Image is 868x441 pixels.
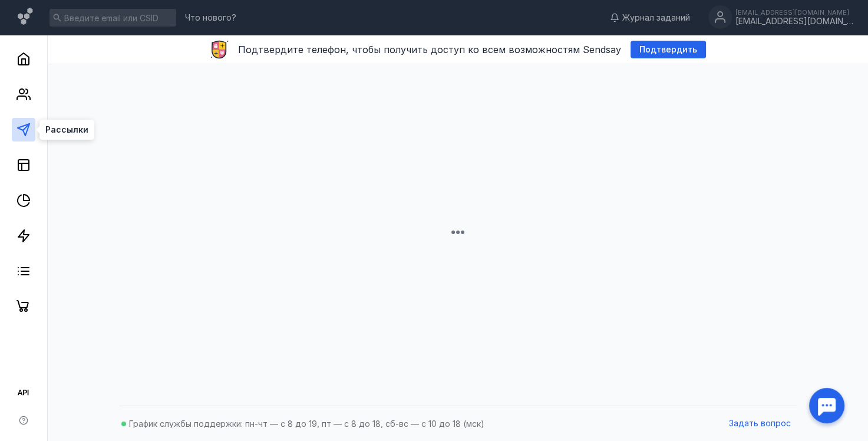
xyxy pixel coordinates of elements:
span: Рассылки [45,126,88,134]
a: Что нового? [179,14,242,22]
span: Задать вопрос [729,419,791,429]
input: Введите email или CSID [49,9,176,27]
a: Журнал заданий [604,12,696,24]
span: Подтвердить [639,45,697,55]
div: [EMAIL_ADDRESS][DOMAIN_NAME] [735,17,853,27]
span: Подтвердите телефон, чтобы получить доступ ко всем возможностям Sendsay [238,44,621,55]
span: Что нового? [185,14,236,22]
span: График службы поддержки: пн-чт — с 8 до 19, пт — с 8 до 18, сб-вс — с 10 до 18 (мск) [129,419,484,429]
div: [EMAIL_ADDRESS][DOMAIN_NAME] [735,9,853,16]
button: Задать вопрос [723,415,797,433]
button: Подтвердить [631,41,706,58]
span: Журнал заданий [622,12,690,24]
